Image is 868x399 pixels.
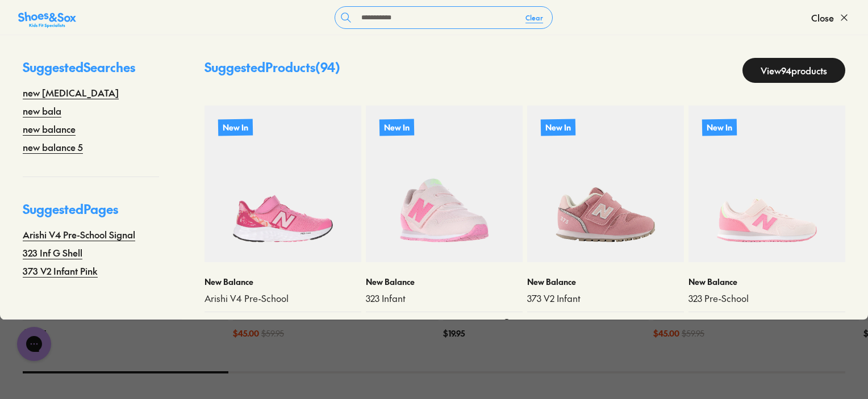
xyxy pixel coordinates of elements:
[23,200,159,228] p: Suggested Pages
[527,276,684,288] p: New Balance
[742,58,845,83] a: View94products
[23,104,61,117] a: new bala
[366,106,523,262] a: New In
[682,327,704,339] span: $ 59.95
[23,228,135,241] a: Arishi V4 Pre-School Signal
[366,319,389,331] span: $ 59.95
[527,319,550,331] span: $ 59.95
[443,327,465,339] span: $ 19.95
[11,323,57,365] iframe: Gorgias live chat messenger
[541,119,575,136] p: New In
[688,292,845,305] a: 323 Pre-School
[18,11,76,29] img: SNS_Logo_Responsive.svg
[205,276,361,288] p: New Balance
[205,106,361,262] a: New In
[688,276,845,288] p: New Balance
[23,246,82,259] a: 323 Inf G Shell
[702,119,737,136] p: New In
[23,140,83,154] a: new balance 5
[811,5,850,30] button: Close
[818,319,845,331] div: 1 colour
[23,122,76,136] a: new balance
[23,264,98,278] a: 373 V2 Infant Pink
[315,58,340,75] span: ( 94 )
[379,118,415,137] p: New In
[653,327,679,339] span: $ 45.00
[205,292,361,305] a: Arishi V4 Pre-School
[18,9,76,27] a: Shoes &amp; Sox
[261,327,284,339] span: $ 59.95
[366,276,523,288] p: New Balance
[23,86,119,99] a: new [MEDICAL_DATA]
[516,7,552,28] button: Clear
[688,319,712,331] span: $ 79.95
[205,319,228,331] span: $ 79.95
[527,292,684,305] a: 373 V2 Infant
[218,119,253,136] p: New In
[811,11,834,24] span: Close
[527,106,684,262] a: New In
[366,292,523,305] a: 323 Infant
[205,58,340,83] p: Suggested Products
[233,327,259,339] span: $ 45.00
[329,319,361,331] div: 2 colours
[688,106,845,262] a: New In
[23,58,159,86] p: Suggested Searches
[652,319,684,331] div: 2 colours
